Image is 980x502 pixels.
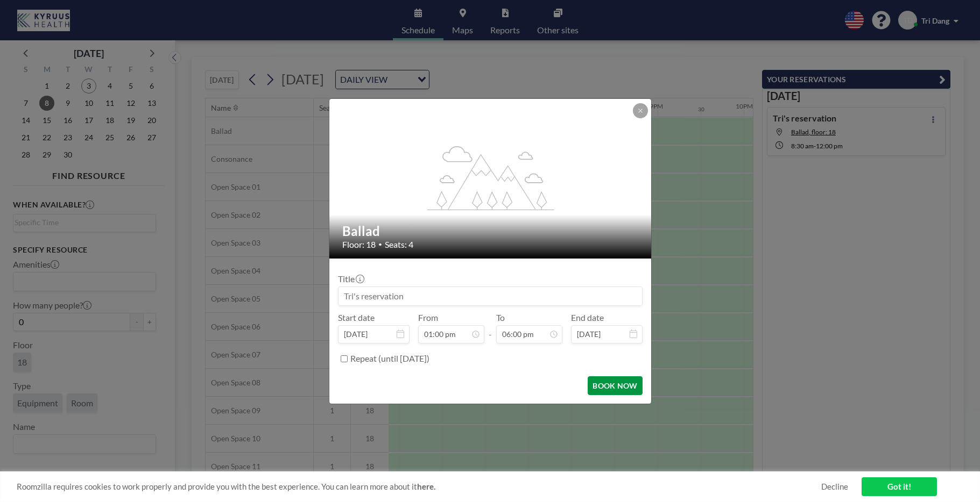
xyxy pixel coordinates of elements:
[339,287,642,305] input: Tri's reservation
[350,353,429,364] label: Repeat (until [DATE])
[385,239,413,250] span: Seats: 4
[496,312,505,323] label: To
[342,223,639,239] h2: Ballad
[588,376,642,395] button: BOOK NOW
[418,312,438,323] label: From
[342,239,376,250] span: Floor: 18
[489,316,492,340] span: -
[427,145,554,210] g: flex-grow: 1.2;
[338,312,375,323] label: Start date
[17,482,821,492] span: Roomzilla requires cookies to work properly and provide you with the best experience. You can lea...
[862,477,937,496] a: Got it!
[417,482,435,491] a: here.
[338,274,363,284] label: Title
[378,240,382,248] span: •
[821,482,848,492] a: Decline
[571,312,604,323] label: End date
